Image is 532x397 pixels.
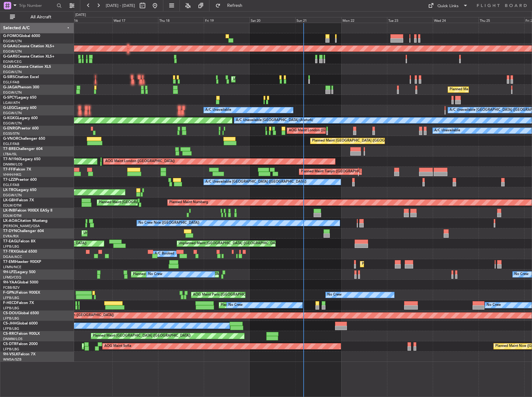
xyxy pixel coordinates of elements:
a: G-FOMOGlobal 6000 [3,34,40,38]
div: No Crew [148,270,162,279]
span: G-LEGC [3,106,16,110]
a: LFPB/LBG [3,306,19,311]
a: T7-TRXGlobal 6500 [3,250,37,254]
a: EGLF/FAB [3,142,19,146]
span: G-GAAL [3,44,17,48]
a: T7-LZZIPraetor 600 [3,178,37,182]
span: 9H-VSLK [3,353,18,356]
a: EGGW/LTN [3,121,22,126]
div: Planned [GEOGRAPHIC_DATA] ([GEOGRAPHIC_DATA]) [133,270,221,279]
span: G-KGKG [3,116,18,120]
span: G-GARE [3,55,17,58]
a: DGAA/ACC [3,255,22,259]
div: Mon 22 [341,17,387,23]
a: LX-TROLegacy 650 [3,188,36,192]
div: Sun 21 [295,17,341,23]
a: LFPB/LBG [3,244,19,249]
span: CS-DTR [3,342,16,346]
span: T7-N1960 [3,157,21,161]
span: G-SPCY [3,96,16,100]
div: Planned Maint [GEOGRAPHIC_DATA] ([GEOGRAPHIC_DATA]) [99,198,197,207]
a: G-KGKGLegacy 600 [3,116,38,120]
span: G-SIRS [3,75,15,79]
div: Unplanned Maint [GEOGRAPHIC_DATA] ([GEOGRAPHIC_DATA]) [233,75,335,84]
div: No Crew [514,270,529,279]
a: DNMM/LOS [3,162,22,167]
a: LTBA/ISL [3,152,17,156]
span: CS-DOU [3,311,18,315]
div: Planned Maint [GEOGRAPHIC_DATA] [362,259,421,269]
a: VHHH/HKG [3,172,21,177]
a: LFPB/LBG [3,347,19,352]
a: WMSA/SZB [3,357,21,362]
span: G-LEAX [3,65,16,69]
span: T7-TRX [3,250,16,254]
a: G-SPCYLegacy 650 [3,96,36,100]
a: T7-FFIFalcon 7X [3,168,31,171]
span: [DATE] - [DATE] [106,3,135,8]
a: EDLW/DTM [3,213,21,218]
button: Quick Links [425,1,471,11]
a: G-LEGCLegacy 600 [3,106,36,110]
div: Tue 23 [387,17,433,23]
a: DNMM/LOS [3,337,22,341]
a: EGGW/LTN [3,193,22,198]
a: LX-INBFalcon 900EX EASy II [3,209,52,213]
div: No Crew [228,301,243,310]
div: Wed 24 [433,17,478,23]
div: Thu 18 [158,17,204,23]
div: Planned Maint [GEOGRAPHIC_DATA] ([GEOGRAPHIC_DATA]) [93,331,191,341]
span: LX-GBH [3,198,17,202]
a: EVRA/RIX [3,234,19,239]
a: EGGW/LTN [3,90,22,95]
a: CS-JHHGlobal 6000 [3,322,38,325]
div: A/C Unavailable [434,126,460,135]
span: T7-DYN [3,229,17,233]
span: G-JAGA [3,86,17,89]
div: Planned Maint Tianjin ([GEOGRAPHIC_DATA]) [301,167,373,176]
div: Tue 16 [67,17,112,23]
a: LFMD/CEQ [3,275,21,280]
div: Quick Links [437,3,459,9]
a: LFPB/LBG [3,316,19,321]
span: 9H-LPZ [3,270,16,274]
a: T7-EMIHawker 900XP [3,260,41,264]
button: Refresh [212,1,250,11]
div: Fri 19 [204,17,250,23]
span: LX-AOA [3,219,17,223]
a: 9H-VSLKFalcon 7X [3,353,35,356]
a: T7-N1960Legacy 650 [3,157,40,161]
input: Trip Number [19,1,55,10]
div: Sat 20 [250,17,295,23]
a: LFPB/LBG [3,296,19,300]
a: EGGW/LTN [3,70,22,74]
a: G-GARECessna Citation XLS+ [3,55,54,58]
div: AOG Maint Sofia [104,342,131,351]
div: AOG Maint London ([GEOGRAPHIC_DATA]) [289,126,358,135]
div: Thu 25 [478,17,524,23]
a: G-ENRGPraetor 600 [3,127,39,130]
a: F-GPNJFalcon 900EX [3,291,40,295]
a: G-JAGAPhenom 300 [3,86,39,89]
span: T7-FFI [3,168,14,171]
button: All Aircraft [7,12,68,22]
div: Unplanned Maint [GEOGRAPHIC_DATA] (Riga Intl) [83,229,163,238]
a: CS-RRCFalcon 900LX [3,332,40,336]
a: 9H-YAAGlobal 5000 [3,281,38,284]
span: CS-RRC [3,332,16,336]
span: T7-BRE [3,147,16,151]
div: No Crew [487,301,501,310]
span: F-HECD [3,301,17,305]
a: EGSS/STN [3,131,20,136]
span: Refresh [222,3,248,8]
a: T7-DYNChallenger 604 [3,229,44,233]
a: LX-AOACitation Mustang [3,219,48,223]
div: No Crew Nice ([GEOGRAPHIC_DATA]) [138,218,199,228]
a: G-LEAXCessna Citation XLS [3,65,51,69]
div: A/C Booked [155,249,174,259]
a: LFPB/LBG [3,326,19,331]
div: Planned Maint [GEOGRAPHIC_DATA] ([GEOGRAPHIC_DATA]) [221,301,319,310]
span: T7-EMI [3,260,15,264]
span: G-FOMO [3,34,19,38]
a: EGGW/LTN [3,111,22,115]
